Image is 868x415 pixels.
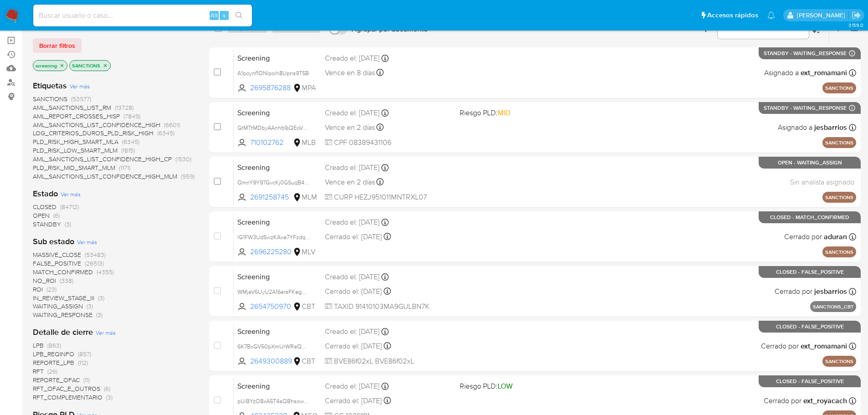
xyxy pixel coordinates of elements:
[767,11,775,19] a: Notificaciones
[848,21,863,29] span: 3.159.0
[230,9,248,22] button: search-icon
[223,11,226,20] span: s
[707,10,758,20] span: Accesos rápidos
[797,11,848,20] p: nicolas.tyrkiel@mercadolibre.com
[852,10,861,20] a: Salir
[211,11,218,20] span: Alt
[33,10,252,21] input: Buscar usuario o caso...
